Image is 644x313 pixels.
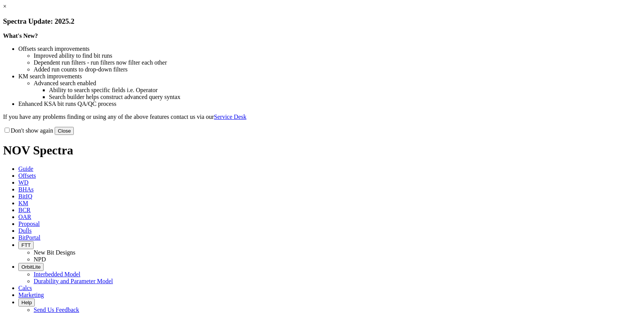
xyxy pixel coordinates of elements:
a: Send Us Feedback [34,307,79,313]
h3: Spectra Update: 2025.2 [3,17,641,26]
span: Help [21,300,32,305]
li: Dependent run filters - run filters now filter each other [34,59,641,66]
p: If you have any problems finding or using any of the above features contact us via our [3,114,641,120]
a: New Bit Designs [34,249,75,256]
span: BitPortal [18,234,41,241]
label: Don't show again [3,127,53,134]
span: FTT [21,242,31,248]
span: BCR [18,207,31,213]
span: BHAs [18,186,34,193]
span: OrbitLite [21,264,41,270]
li: KM search improvements [18,73,641,80]
span: Marketing [18,292,44,298]
li: Ability to search specific fields i.e. Operator [49,87,641,94]
a: × [3,3,6,10]
strong: What's New? [3,32,38,39]
input: Don't show again [5,128,10,133]
span: Dulls [18,227,32,234]
li: Offsets search improvements [18,45,641,52]
span: Calcs [18,285,32,291]
span: OAR [18,214,31,220]
span: WD [18,179,29,186]
span: Guide [18,165,33,172]
button: Close [55,127,74,135]
li: Advanced search enabled [34,80,641,87]
li: Added run counts to drop-down filters [34,66,641,73]
a: NPD [34,256,46,263]
span: Proposal [18,221,40,227]
span: KM [18,200,28,206]
span: BitIQ [18,193,32,199]
span: Offsets [18,172,36,179]
a: Service Desk [214,114,247,120]
li: Search builder helps construct advanced query syntax [49,94,641,101]
h1: NOV Spectra [3,143,641,157]
li: Enhanced KSA bit runs QA/QC process [18,101,641,107]
a: Durability and Parameter Model [34,278,113,284]
a: Interbedded Model [34,271,80,277]
li: Improved ability to find bit runs [34,52,641,59]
